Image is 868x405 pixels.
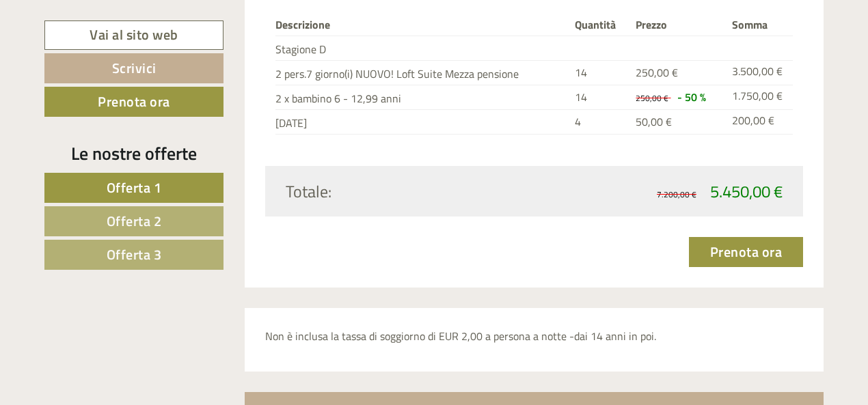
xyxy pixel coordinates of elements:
span: - 50 % [677,89,706,105]
td: 200,00 € [727,109,793,134]
td: 14 [569,85,631,109]
td: Stagione D [275,36,569,61]
td: 2 pers.7 giorno(i) NUOVO! Loft Suite Mezza pensione [275,61,569,85]
td: 3.500,00 € [727,61,793,85]
span: 50,00 € [636,113,672,130]
td: 14 [569,61,631,85]
td: 2 x bambino 6 - 12,99 anni [275,85,569,109]
p: Non è inclusa la tassa di soggiorno di EUR 2,00 a persona a notte -dai 14 anni in poi. [265,329,804,344]
a: Prenota ora [689,237,804,267]
th: Quantità [569,14,631,36]
span: Offerta 1 [107,177,162,198]
span: 250,00 € [636,92,668,104]
span: Offerta 3 [107,244,162,265]
th: Descrizione [275,14,569,36]
td: 1.750,00 € [727,85,793,109]
td: 4 [569,109,631,134]
th: Prezzo [630,14,727,36]
a: Prenota ora [44,87,223,117]
div: Totale: [275,180,534,203]
th: Somma [727,14,793,36]
a: Vai al sito web [44,20,223,50]
span: 250,00 € [636,64,678,81]
a: Scrivici [44,53,223,83]
span: 7.200,00 € [657,188,696,201]
span: 5.450,00 € [710,179,783,204]
span: Offerta 2 [107,210,162,232]
td: [DATE] [275,109,569,134]
div: Le nostre offerte [44,141,223,166]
